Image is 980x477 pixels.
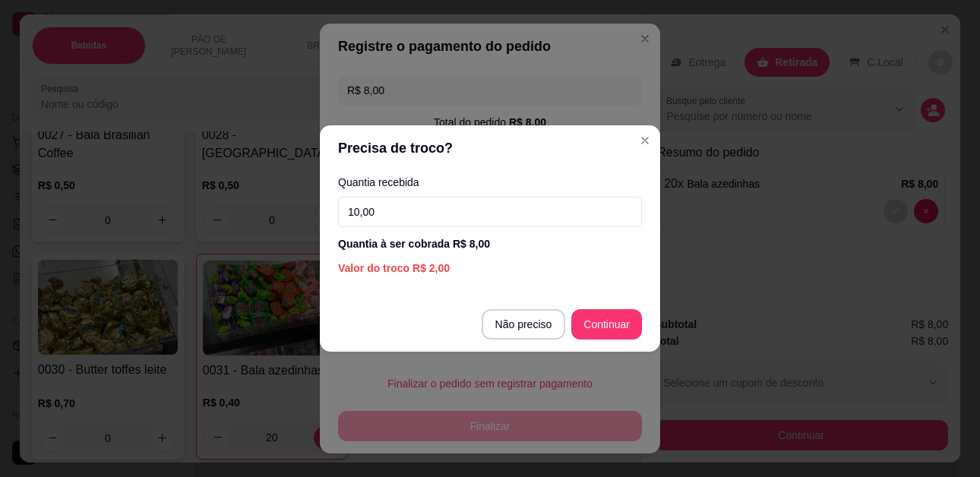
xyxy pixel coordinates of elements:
[633,128,657,153] button: Close
[338,261,642,276] div: Valor do troco R$ 2,00
[338,177,642,188] label: Quantia recebida
[338,236,642,251] div: Quantia à ser cobrada R$ 8,00
[320,125,660,171] header: Precisa de troco?
[571,309,642,340] button: Continuar
[482,309,566,340] button: Não preciso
